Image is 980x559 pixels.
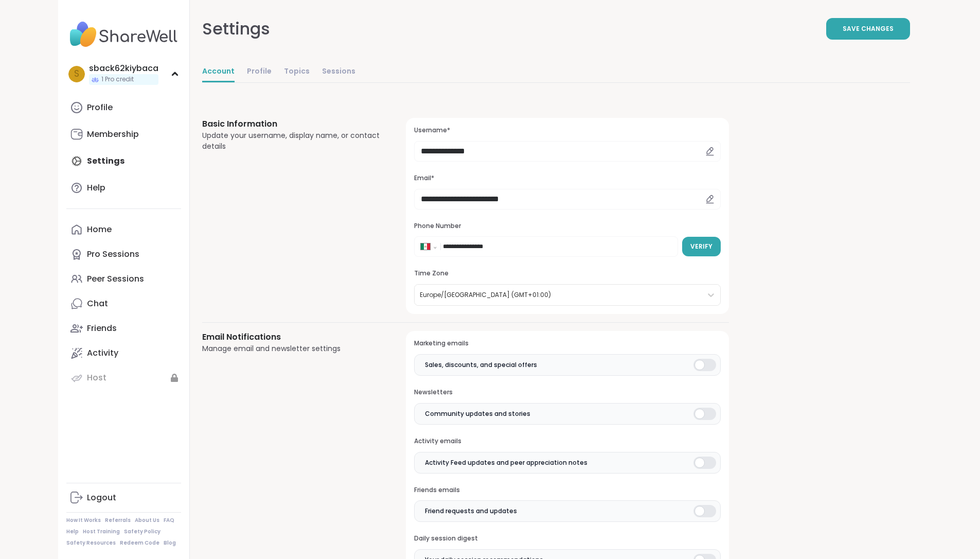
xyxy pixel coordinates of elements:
a: Host Training [83,528,120,535]
span: Community updates and stories [425,409,530,418]
div: Home [87,224,112,235]
a: Logout [66,485,181,510]
h3: Email* [414,174,720,183]
h3: Activity emails [414,437,720,446]
div: Logout [87,492,116,503]
a: Pro Sessions [66,242,181,267]
a: Profile [247,62,272,82]
div: Pro Sessions [87,249,139,260]
h3: Newsletters [414,388,720,397]
a: Friends [66,316,181,341]
div: Membership [87,129,139,140]
div: Update your username, display name, or contact details [202,130,382,152]
a: Referrals [105,517,131,524]
button: Verify [682,237,721,256]
a: Peer Sessions [66,267,181,291]
a: Help [66,176,181,200]
a: How It Works [66,517,101,524]
span: Save Changes [843,24,894,33]
button: Save Changes [826,18,910,40]
div: Manage email and newsletter settings [202,343,382,354]
a: Safety Resources [66,539,116,547]
a: Sessions [322,62,355,82]
div: Chat [87,298,108,309]
a: Home [66,217,181,242]
span: Friend requests and updates [425,506,517,516]
a: Topics [284,62,310,82]
h3: Username* [414,126,720,135]
div: Host [87,372,106,383]
h3: Time Zone [414,269,720,278]
a: Account [202,62,235,82]
span: 1 Pro credit [101,75,134,84]
span: Activity Feed updates and peer appreciation notes [425,458,587,467]
a: Help [66,528,79,535]
h3: Friends emails [414,486,720,495]
h3: Daily session digest [414,534,720,543]
a: Host [66,365,181,390]
a: Redeem Code [120,539,159,547]
h3: Phone Number [414,222,720,231]
div: Peer Sessions [87,273,144,285]
span: s [74,67,79,81]
a: Safety Policy [124,528,161,535]
img: ShareWell Nav Logo [66,16,181,53]
div: Friends [87,323,117,334]
a: About Us [135,517,159,524]
h3: Marketing emails [414,339,720,348]
div: Help [87,182,105,194]
h3: Basic Information [202,118,382,130]
a: FAQ [164,517,174,524]
span: Verify [690,242,712,251]
a: Activity [66,341,181,365]
h3: Email Notifications [202,331,382,343]
div: Settings [202,16,270,41]
div: sback62kiybaca [89,63,158,74]
a: Profile [66,95,181,120]
a: Blog [164,539,176,547]
a: Chat [66,291,181,316]
div: Profile [87,102,113,113]
a: Membership [66,122,181,147]
div: Activity [87,347,118,359]
span: Sales, discounts, and special offers [425,360,537,370]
